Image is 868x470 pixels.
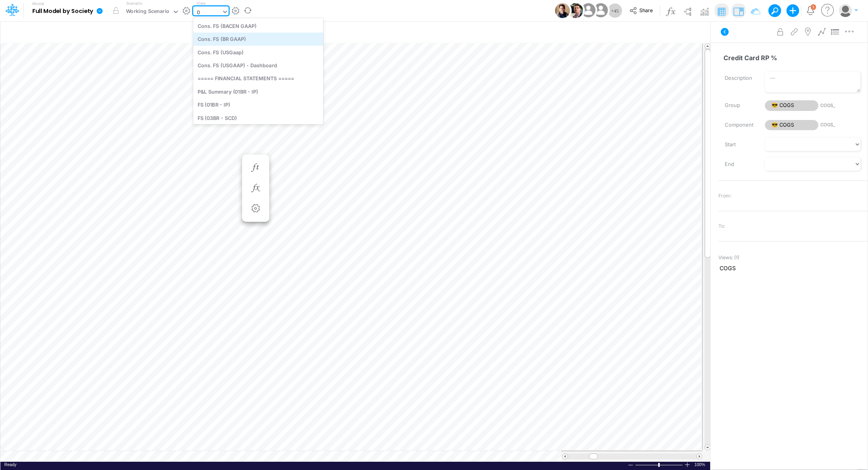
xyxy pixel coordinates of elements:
[765,100,818,111] span: 😎 COGS
[812,5,814,9] div: 3 unread items
[32,2,44,6] label: Model
[196,0,205,6] label: View
[579,2,597,19] img: User Image Icon
[719,118,759,132] label: Component
[718,223,725,230] span: To:
[806,6,815,15] a: Notifications
[626,5,658,17] button: Share
[718,50,861,65] input: — Node name —
[718,283,868,391] iframe: FastComments
[694,462,706,468] span: 100%
[635,462,684,468] div: Zoom
[719,158,759,171] label: End
[4,462,17,467] span: Ready
[193,19,323,32] div: Cons. FS (BACEN GAAP)
[719,99,759,112] label: Group
[32,8,93,15] b: Full Model by Society
[193,111,323,124] div: FS (03BR - SCD)
[7,25,539,41] input: Type a title here
[684,462,690,468] div: Zoom In
[719,72,759,85] label: Description
[718,192,731,199] span: From:
[555,3,570,18] img: User Image Icon
[639,7,653,13] span: Share
[193,98,323,111] div: FS (01BR - IP)
[694,462,706,468] div: Zoom level
[820,122,861,128] span: COGS_
[4,462,17,468] div: In Ready mode
[820,102,861,109] span: COGS_
[718,254,739,261] span: Views: ( 1 )
[658,463,660,467] div: Zoom
[126,0,143,6] label: Scenario
[719,138,759,151] label: Start
[193,59,323,72] div: Cons. FS (USGAAP) - Dashboard
[126,7,170,17] div: Working Scenario
[592,2,609,19] img: User Image Icon
[568,3,583,18] img: User Image Icon
[611,8,619,13] span: + 45
[193,33,323,46] div: Cons. FS (BR GAAP)
[720,264,866,272] span: COGS
[193,46,323,59] div: Cons. FS (USGaap)
[193,85,323,98] div: P&L Summary (01BR - IP)
[193,72,323,85] div: ===== FINANCIAL STATEMENTS =====
[765,120,818,131] span: 😎 COGS
[627,462,634,468] div: Zoom Out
